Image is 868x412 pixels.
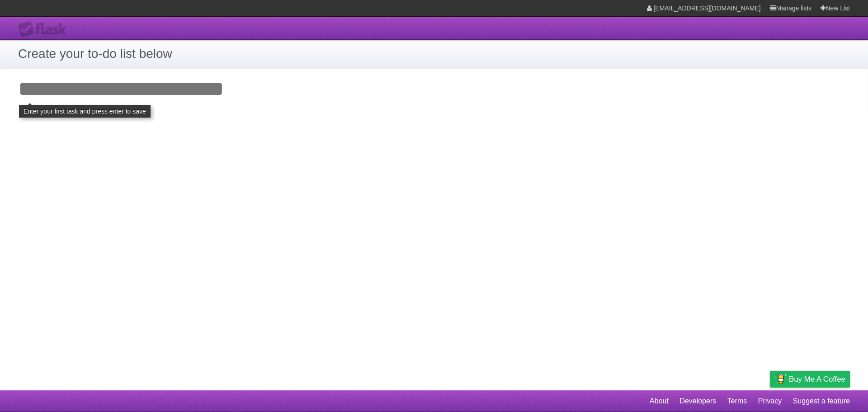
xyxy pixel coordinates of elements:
[650,393,669,410] a: About
[774,371,787,387] img: Buy me a coffee
[793,393,850,410] a: Suggest a feature
[727,393,747,410] a: Terms
[770,371,850,388] a: Buy me a coffee
[789,371,845,387] span: Buy me a coffee
[18,21,72,38] div: Flask
[679,393,716,410] a: Developers
[758,393,782,410] a: Privacy
[18,44,850,63] h1: Create your to-do list below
